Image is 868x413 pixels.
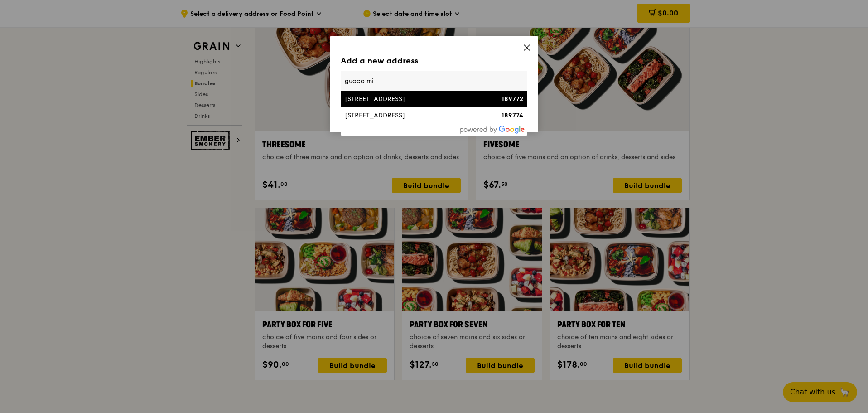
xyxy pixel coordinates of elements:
[345,111,479,120] div: [STREET_ADDRESS]
[345,95,479,104] div: [STREET_ADDRESS]
[341,54,527,67] div: Add a new address
[502,95,523,103] strong: 189772
[460,126,525,134] img: powered-by-google.60e8a832.png
[502,112,523,119] strong: 189774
